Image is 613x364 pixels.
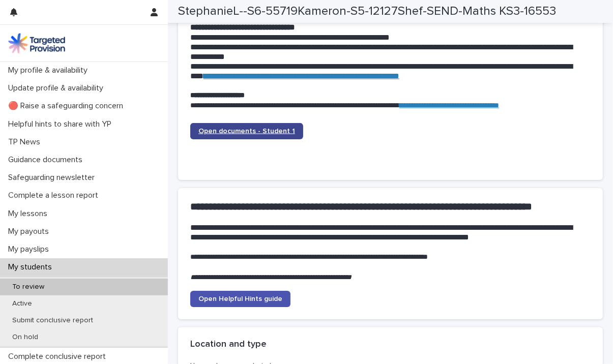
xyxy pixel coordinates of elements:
h2: StephanieL--S6-55719Kameron-S5-12127Shef-SEND-Maths KS3-16553 [178,4,556,19]
p: 🔴 Raise a safeguarding concern [4,101,131,111]
p: My payouts [4,227,57,236]
p: Complete conclusive report [4,352,114,361]
p: Safeguarding newsletter [4,173,103,183]
p: On hold [4,333,46,342]
p: My payslips [4,245,57,254]
span: Open Helpful Hints guide [198,295,282,302]
p: Submit conclusive report [4,316,101,325]
p: Active [4,299,40,308]
p: My lessons [4,209,55,219]
p: My students [4,262,60,272]
p: Guidance documents [4,155,91,165]
p: To review [4,283,52,291]
p: Helpful hints to share with YP [4,119,120,129]
p: Complete a lesson report [4,191,106,200]
span: Open documents - Student 1 [198,128,295,135]
img: M5nRWzHhSzIhMunXDL62 [8,33,65,53]
a: Open documents - Student 1 [190,123,303,139]
h2: Location and type [190,340,267,351]
p: My profile & availability [4,66,96,75]
a: Open Helpful Hints guide [190,291,290,307]
p: Update profile & availability [4,83,111,93]
p: TP News [4,137,48,147]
